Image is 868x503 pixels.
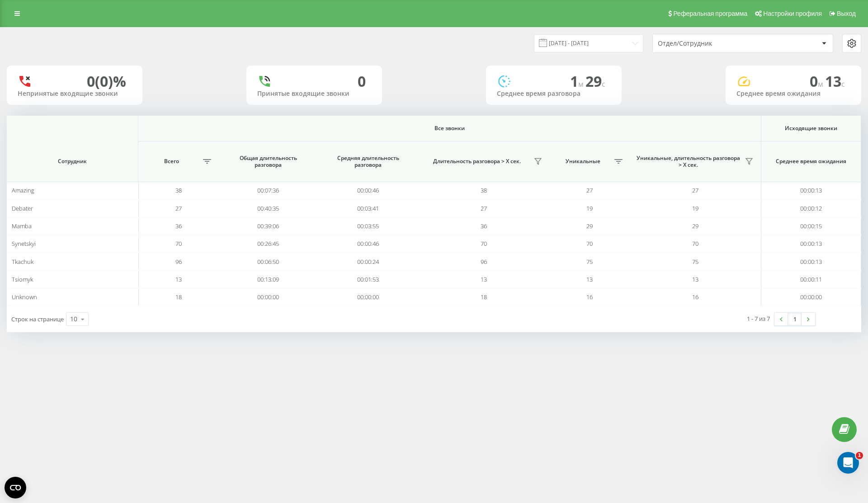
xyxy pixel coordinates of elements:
[218,199,318,217] td: 00:40:35
[12,258,33,266] span: Tkachuk
[586,240,593,248] span: 70
[318,235,418,253] td: 00:00:46
[12,275,33,283] span: Tsiomyk
[87,73,126,90] div: 0 (0)%
[12,240,36,248] span: Synetskyi
[12,186,34,194] span: Amazing
[747,314,770,323] div: 1 - 7 из 7
[318,271,418,288] td: 00:01:53
[18,90,132,98] div: Непринятые входящие звонки
[837,452,859,474] iframe: Intercom live chat
[761,271,861,288] td: 00:00:11
[692,293,698,301] span: 16
[175,204,182,212] span: 27
[788,313,802,325] a: 1
[218,288,318,306] td: 00:00:00
[327,155,409,169] span: Средняя длительность разговора
[318,253,418,270] td: 00:00:24
[497,90,611,98] div: Среднее время разговора
[634,155,742,169] span: Уникальные, длительность разговора > Х сек.
[218,271,318,288] td: 00:13:09
[481,186,487,194] span: 38
[692,204,698,212] span: 19
[692,258,698,266] span: 75
[761,199,861,217] td: 00:00:12
[763,10,822,17] span: Настройки профиля
[761,235,861,253] td: 00:00:13
[554,158,612,165] span: Уникальные
[227,155,309,169] span: Общая длительность разговора
[586,186,593,194] span: 27
[70,315,77,324] div: 10
[761,217,861,235] td: 00:00:15
[481,204,487,212] span: 27
[423,158,531,165] span: Длительность разговора > Х сек.
[692,186,698,194] span: 27
[481,275,487,283] span: 13
[761,253,861,270] td: 00:00:13
[586,204,593,212] span: 19
[143,158,200,165] span: Всего
[481,222,487,230] span: 36
[761,182,861,199] td: 00:00:13
[586,293,593,301] span: 16
[481,258,487,266] span: 96
[856,452,863,459] span: 1
[586,222,593,230] span: 29
[481,240,487,248] span: 70
[318,217,418,235] td: 00:03:55
[218,217,318,235] td: 00:39:06
[837,10,856,17] span: Выход
[175,293,182,301] span: 18
[175,222,182,230] span: 36
[825,71,845,91] span: 13
[658,40,766,47] div: Отдел/Сотрудник
[257,90,371,98] div: Принятые входящие звонки
[578,79,585,89] span: м
[175,240,182,248] span: 70
[810,71,825,91] span: 0
[841,79,845,89] span: c
[218,253,318,270] td: 00:06:50
[570,71,585,91] span: 1
[585,71,605,91] span: 29
[318,199,418,217] td: 00:03:41
[481,293,487,301] span: 18
[218,235,318,253] td: 00:26:45
[358,73,366,90] div: 0
[692,275,698,283] span: 13
[736,90,850,98] div: Среднее время ожидания
[12,204,33,212] span: Debater
[770,125,852,132] span: Исходящие звонки
[770,158,852,165] span: Среднее время ожидания
[602,79,605,89] span: c
[175,186,182,194] span: 38
[586,275,593,283] span: 13
[761,288,861,306] td: 00:00:00
[318,288,418,306] td: 00:00:00
[175,275,182,283] span: 13
[218,182,318,199] td: 00:07:36
[11,315,64,323] span: Строк на странице
[692,222,698,230] span: 29
[586,258,593,266] span: 75
[175,258,182,266] span: 96
[692,240,698,248] span: 70
[673,10,747,17] span: Реферальная программа
[318,182,418,199] td: 00:00:46
[18,158,127,165] span: Сотрудник
[5,477,26,498] button: Open CMP widget
[174,125,726,132] span: Все звонки
[12,222,32,230] span: Mamba
[12,293,37,301] span: Unknown
[818,79,825,89] span: м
